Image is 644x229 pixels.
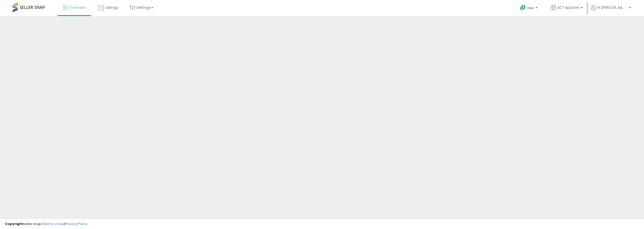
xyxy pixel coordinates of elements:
strong: Copyright [5,221,23,226]
div: seller snap | | [5,222,87,226]
span: Hi [PERSON_NAME] [597,5,627,10]
span: Overview [69,5,86,10]
a: Privacy Policy [65,221,87,226]
span: Help [527,6,534,10]
i: Get Help [520,5,526,11]
span: ACT Apparel [557,5,579,10]
a: Terms of Use [43,221,64,226]
span: Listings [105,5,118,10]
a: Help [516,1,543,16]
a: Hi [PERSON_NAME] [591,5,631,16]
